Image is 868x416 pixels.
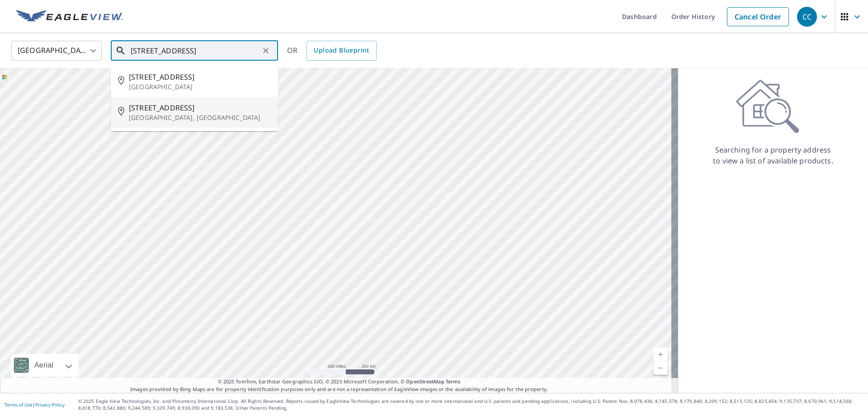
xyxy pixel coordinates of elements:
div: OR [287,41,377,61]
input: Search by address or latitude-longitude [131,38,259,63]
a: Cancel Order [727,7,789,26]
p: [GEOGRAPHIC_DATA], [GEOGRAPHIC_DATA] [129,113,271,122]
span: Upload Blueprint [314,45,369,56]
a: Terms [446,378,461,385]
div: [GEOGRAPHIC_DATA] [11,38,102,63]
a: Privacy Policy [35,402,65,408]
p: | [5,402,65,407]
button: Clear [259,44,272,57]
a: OpenStreetMap [406,378,444,385]
a: Current Level 5, Zoom Out [654,361,667,375]
div: Aerial [11,354,78,377]
a: Current Level 5, Zoom In [654,348,667,361]
p: [GEOGRAPHIC_DATA] [129,82,271,91]
div: Aerial [32,354,56,377]
a: Upload Blueprint [307,41,376,61]
img: EV Logo [16,10,123,24]
a: Terms of Use [5,402,33,408]
span: [STREET_ADDRESS] [129,72,271,82]
span: © 2025 TomTom, Earthstar Geographics SIO, © 2025 Microsoft Corporation, © [218,378,461,386]
div: CC [797,7,817,27]
p: © 2025 Eagle View Technologies, Inc. and Pictometry International Corp. All Rights Reserved. Repo... [78,398,863,411]
span: [STREET_ADDRESS] [129,102,271,113]
p: Searching for a property address to view a list of available products. [712,144,834,166]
